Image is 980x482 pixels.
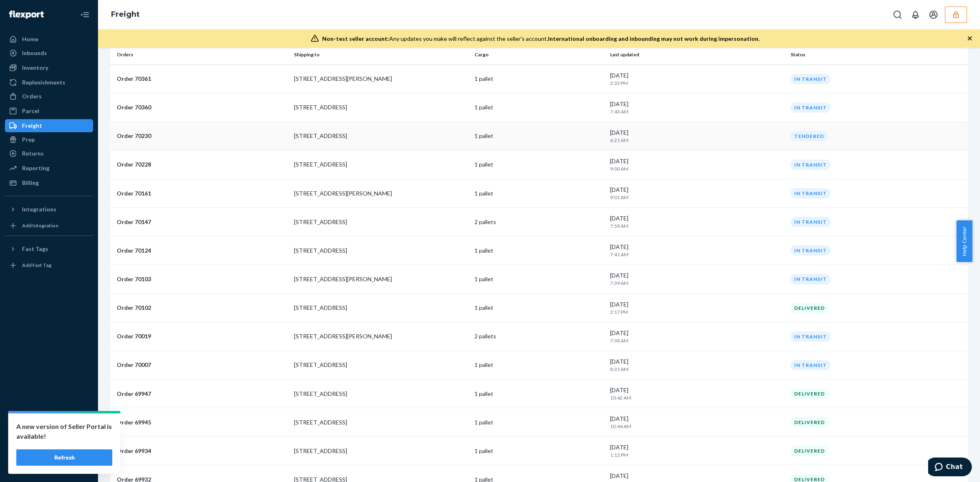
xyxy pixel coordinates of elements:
p: [STREET_ADDRESS] [294,304,468,312]
button: Talk to Support [5,431,93,444]
a: Parcel [5,104,93,118]
iframe: Opens a widget where you can chat to one of our agents [928,458,972,478]
p: Order 70360 [117,103,287,111]
a: Reporting [5,162,93,175]
div: IN TRANSIT [791,74,831,84]
p: [STREET_ADDRESS] [294,160,468,169]
div: [DATE] [610,129,784,144]
p: [STREET_ADDRESS] [294,418,468,426]
button: Integrations [5,203,93,216]
p: [STREET_ADDRESS] [294,218,468,226]
p: [STREET_ADDRESS][PERSON_NAME] [294,275,468,283]
button: Help Center [956,220,972,262]
button: Fast Tags [5,242,93,255]
p: [STREET_ADDRESS] [294,447,468,455]
a: Billing [5,176,93,189]
p: 7:38 AM [610,337,784,344]
div: Fast Tags [22,245,48,253]
p: 1 pallet [474,275,604,283]
a: Settings [5,418,93,431]
p: [STREET_ADDRESS] [294,247,468,255]
p: 3:17 PM [610,309,784,315]
p: [STREET_ADDRESS][PERSON_NAME] [294,75,468,83]
p: 2:33 PM [610,80,784,87]
p: Order 69945 [117,418,287,426]
div: Reporting [22,164,49,172]
div: Billing [22,179,39,187]
p: 1 pallet [474,304,604,312]
p: Order 70102 [117,304,287,312]
div: [DATE] [610,214,784,229]
a: Prep [5,133,93,146]
div: [DATE] [610,300,784,315]
div: [DATE] [610,329,784,344]
a: Add Fast Tag [5,259,93,272]
p: Order 70228 [117,160,287,169]
div: [DATE] [610,100,784,115]
th: Shipping to [291,45,471,64]
div: IN TRANSIT [791,274,831,284]
div: Add Fast Tag [22,262,51,269]
a: Help Center [5,445,93,458]
th: Cargo [471,45,607,64]
p: Order 70161 [117,189,287,198]
p: 1 pallet [474,447,604,455]
div: Integrations [22,205,56,213]
a: Inbounds [5,47,93,60]
p: Order 70019 [117,332,287,340]
div: IN TRANSIT [791,360,831,370]
span: International onboarding and inbounding may not work during impersonation. [548,35,759,42]
div: IN TRANSIT [791,331,831,342]
div: [DATE] [610,271,784,287]
p: Order 70124 [117,247,287,255]
div: [DATE] [610,186,784,201]
p: 2 pallets [474,332,604,340]
div: Freight [22,122,42,130]
span: Non-test seller account: [322,35,389,42]
div: DELIVERED [791,446,829,456]
p: Order 70361 [117,75,287,83]
p: 1 pallet [474,418,604,426]
div: IN TRANSIT [791,102,831,113]
p: Order 70230 [117,132,287,140]
p: Order 70147 [117,218,287,226]
p: [STREET_ADDRESS] [294,103,468,111]
a: Replenishments [5,76,93,89]
th: Status [787,45,968,64]
p: 7:58 AM [610,222,784,229]
div: Parcel [22,107,39,115]
p: A new version of Seller Portal is available! [16,422,112,441]
div: Add Integration [22,222,58,229]
p: 1 pallet [474,247,604,255]
p: 9:01 AM [610,194,784,201]
p: Order 69934 [117,447,287,455]
div: DELIVERED [791,417,829,427]
div: Prep [22,135,35,144]
div: Orders [22,92,42,100]
button: Open account menu [925,7,942,23]
div: DELIVERED [791,389,829,399]
p: 1 pallet [474,103,604,111]
div: IN TRANSIT [791,160,831,170]
div: Inbounds [22,49,47,57]
div: [DATE] [610,71,784,87]
div: Replenishments [22,78,65,87]
div: IN TRANSIT [791,188,831,198]
p: 1 pallet [474,189,604,198]
div: [DATE] [610,415,784,430]
p: [STREET_ADDRESS] [294,132,468,140]
div: Inventory [22,64,48,72]
img: Flexport logo [9,11,44,19]
p: 9:00 AM [610,165,784,172]
a: Add Integration [5,219,93,232]
p: [STREET_ADDRESS] [294,390,468,398]
p: 1 pallet [474,160,604,169]
button: Close Navigation [77,7,93,23]
div: Home [22,35,38,43]
a: Freight [111,10,140,19]
div: Returns [22,149,44,158]
th: Last updated [607,45,787,64]
p: 1 pallet [474,390,604,398]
